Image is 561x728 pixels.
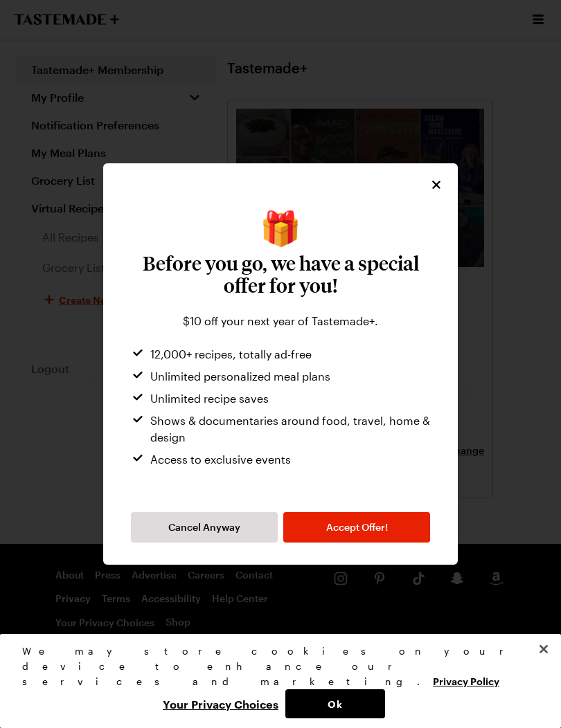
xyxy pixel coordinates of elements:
[156,689,285,718] button: Your Privacy Choices
[528,634,559,664] button: Close
[150,390,269,407] span: Unlimited recipe saves
[429,177,444,192] button: Close
[326,520,388,534] span: Accept Offer!
[150,412,430,446] span: Shows & documentaries around food, travel, home & design
[433,674,499,687] a: More information about your privacy, opens in a new tab
[22,644,527,689] div: We may store cookies on your device to enhance our services and marketing.
[150,368,330,385] span: Unlimited personalized meal plans
[260,210,301,244] span: wrapped present emoji
[22,644,527,718] div: Privacy
[150,451,291,468] span: Access to exclusive events
[131,252,430,296] h3: Before you go, we have a special offer for you!
[285,689,385,718] button: Ok
[131,512,278,543] button: Cancel Anyway
[150,346,312,363] span: 12,000+ recipes, totally ad-free
[168,520,240,534] span: Cancel Anyway
[131,313,430,329] div: $10 off your next year of Tastemade+.
[283,512,430,543] button: Accept Offer!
